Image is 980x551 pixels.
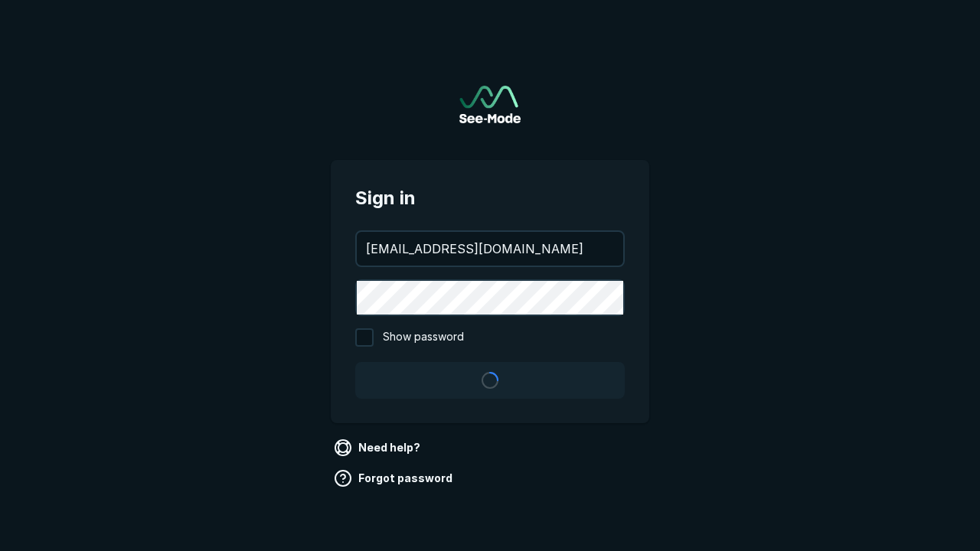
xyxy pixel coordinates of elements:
input: your@email.com [357,232,623,266]
a: Forgot password [331,466,459,491]
img: See-Mode Logo [459,86,521,123]
a: Go to sign in [459,86,521,123]
span: Sign in [355,184,625,212]
span: Show password [383,328,464,347]
a: Need help? [331,435,426,460]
